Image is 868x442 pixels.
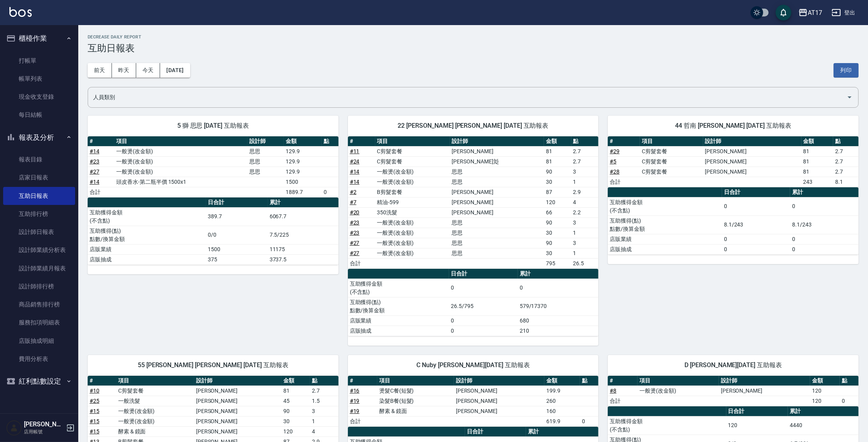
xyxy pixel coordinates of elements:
[703,167,801,177] td: [PERSON_NAME]
[281,406,310,416] td: 90
[449,279,517,297] td: 0
[726,406,788,417] th: 日合計
[828,5,859,20] button: 登出
[571,156,599,167] td: 2.7
[3,332,75,350] a: 店販抽成明細
[268,244,339,254] td: 11175
[375,156,450,167] td: C剪髮套餐
[375,177,450,187] td: 一般燙(改金額)
[833,136,859,147] th: 點
[114,146,247,156] td: 一般燙(改金額)
[518,297,599,315] td: 579/17370
[116,426,194,437] td: 酵素 & 鏡面
[268,197,339,208] th: 累計
[375,187,450,197] td: B剪髮套餐
[310,406,339,416] td: 3
[310,396,339,406] td: 1.5
[281,416,310,426] td: 30
[608,136,640,147] th: #
[350,179,360,185] a: #14
[112,63,136,78] button: 昨天
[350,250,360,256] a: #27
[284,167,321,177] td: 129.9
[24,428,64,435] p: 店用帳號
[284,136,321,147] th: 金額
[610,168,619,175] a: #28
[375,248,450,258] td: 一般燙(改金額)
[88,187,114,197] td: 合計
[450,217,544,228] td: 思思
[610,148,619,154] a: #29
[808,8,822,18] div: AT17
[608,244,722,254] td: 店販抽成
[450,177,544,187] td: 思思
[571,228,599,238] td: 1
[450,248,544,258] td: 思思
[703,146,801,156] td: [PERSON_NAME]
[454,376,544,386] th: 設計師
[790,234,859,244] td: 0
[310,426,339,437] td: 4
[608,376,859,406] table: a dense table
[726,416,788,435] td: 120
[247,146,284,156] td: 思思
[790,187,859,197] th: 累計
[3,70,75,88] a: 帳單列表
[571,258,599,268] td: 26.5
[571,177,599,187] td: 1
[722,244,791,254] td: 0
[194,426,281,437] td: [PERSON_NAME]
[310,386,339,396] td: 2.7
[88,226,206,244] td: 互助獲得(點) 點數/換算金額
[801,177,834,187] td: 243
[571,146,599,156] td: 2.7
[450,197,544,207] td: [PERSON_NAME]
[9,7,32,17] img: Logo
[722,216,791,234] td: 8.1/243
[637,376,719,386] th: 項目
[544,207,571,217] td: 66
[284,146,321,156] td: 129.9
[90,408,99,414] a: #15
[348,376,377,386] th: #
[610,158,616,165] a: #5
[580,376,599,386] th: 點
[88,63,112,78] button: 前天
[348,376,599,427] table: a dense table
[375,207,450,217] td: 350洗髮
[88,376,116,386] th: #
[90,148,99,154] a: #14
[3,52,75,70] a: 打帳單
[450,167,544,177] td: 思思
[348,416,377,426] td: 合計
[88,136,339,197] table: a dense table
[97,361,329,369] span: 55 [PERSON_NAME] [PERSON_NAME] [DATE] 互助報表
[88,254,206,264] td: 店販抽成
[640,136,703,147] th: 項目
[640,167,703,177] td: C剪髮套餐
[6,420,22,436] img: Person
[3,350,75,368] a: 費用分析表
[281,386,310,396] td: 81
[790,216,859,234] td: 8.1/243
[377,396,454,406] td: 染髮B餐(短髮)
[640,156,703,167] td: C剪髮套餐
[840,396,859,406] td: 0
[465,427,526,437] th: 日合計
[377,376,454,386] th: 項目
[247,136,284,147] th: 設計師
[348,297,449,315] td: 互助獲得(點) 點數/換算金額
[518,279,599,297] td: 0
[375,136,450,147] th: 項目
[449,269,517,279] th: 日合計
[116,376,194,386] th: 項目
[357,122,589,130] span: 22 [PERSON_NAME] [PERSON_NAME] [DATE] 互助報表
[350,158,360,165] a: #24
[450,238,544,248] td: 思思
[617,361,849,369] span: D [PERSON_NAME][DATE] 互助報表
[90,168,99,175] a: #27
[88,244,206,254] td: 店販業績
[544,376,580,386] th: 金額
[284,156,321,167] td: 129.9
[3,241,75,259] a: 設計師業績分析表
